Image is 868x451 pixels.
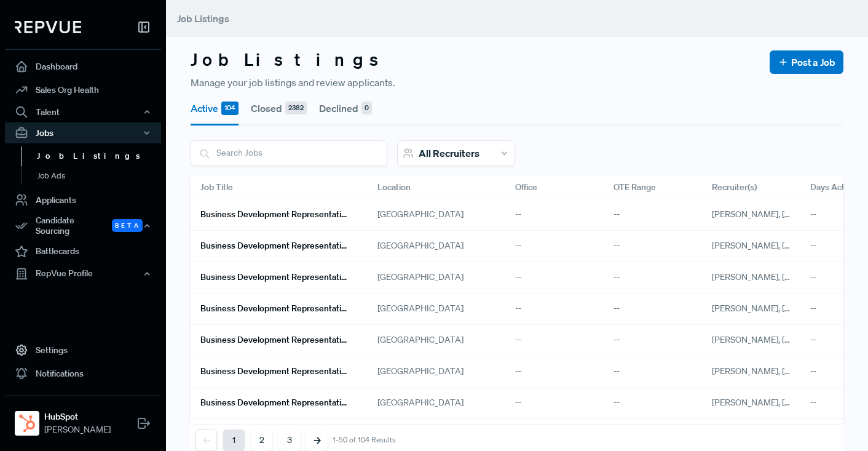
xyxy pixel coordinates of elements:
div: -- [604,262,702,293]
span: [GEOGRAPHIC_DATA] [377,333,464,346]
div: 104 [221,102,239,115]
a: Business Development Representative - UKI [200,298,348,319]
h6: Business Development Representative Benelux Market (English-speaking) [200,366,348,377]
h6: Business Development Representative - UKI [200,335,348,345]
a: Business Development Representative Nordic Market (English-speaking) [200,236,348,257]
div: -- [505,325,604,356]
img: HubSpot [17,413,37,433]
span: [GEOGRAPHIC_DATA] [377,302,464,315]
span: [PERSON_NAME], [PERSON_NAME] [712,209,848,220]
a: Business Development Representative Nordic Market [200,267,348,288]
span: Recruiter(s) [712,181,757,194]
div: 1-50 of 104 Results [333,436,396,444]
span: Beta [112,219,143,232]
a: Business Development Representative - [PERSON_NAME] [200,204,348,225]
a: Notifications [5,362,161,385]
span: Job Title [200,181,233,194]
span: [GEOGRAPHIC_DATA] [377,271,464,284]
img: RepVue [15,21,81,33]
button: 2 [251,429,272,451]
div: 2382 [285,102,307,115]
span: Location [377,181,411,194]
span: [PERSON_NAME], [PERSON_NAME] [712,397,848,408]
div: -- [505,356,604,388]
a: Applicants [5,188,161,212]
div: -- [604,293,702,325]
button: Next [306,429,328,451]
div: -- [604,388,702,419]
h6: Business Development Representative - UKI [200,303,348,314]
div: -- [505,419,604,450]
a: Business Development Representative - UKI [200,330,348,351]
button: Talent [5,102,161,122]
div: -- [604,231,702,262]
button: Jobs [5,122,161,143]
a: Job Listings [22,146,178,166]
span: [GEOGRAPHIC_DATA] [377,365,464,378]
span: [PERSON_NAME], [PERSON_NAME] [712,271,848,282]
div: -- [505,293,604,325]
span: Office [515,181,537,194]
a: Business Development Representative - [PERSON_NAME] [200,424,348,445]
h6: Business Development Representative Nordic Market [200,272,348,282]
button: Closed 2382 [251,91,307,126]
a: Business Development Representative - [PERSON_NAME] [200,393,348,413]
button: Active 104 [191,91,239,126]
span: [GEOGRAPHIC_DATA] [377,208,464,221]
span: [PERSON_NAME] [44,423,111,436]
span: Manage your job listings and review applicants. [191,75,395,90]
a: Business Development Representative Benelux Market (English-speaking) [200,361,348,382]
span: [PERSON_NAME], [PERSON_NAME] [712,303,848,314]
button: Candidate Sourcing Beta [5,212,161,240]
span: [GEOGRAPHIC_DATA] [377,396,464,409]
span: Days Active [810,181,856,194]
button: Declined 0 [319,91,372,126]
input: Search Jobs [191,141,387,165]
div: -- [505,231,604,262]
div: -- [505,262,604,293]
span: [PERSON_NAME], [PERSON_NAME] [712,365,848,377]
span: Job Listings [177,12,229,25]
a: Settings [5,338,161,362]
h6: Business Development Representative - [PERSON_NAME] [200,209,348,220]
div: -- [604,325,702,356]
button: 3 [278,429,300,451]
a: Post a Job [778,55,835,70]
span: OTE Range [614,181,656,194]
div: -- [505,199,604,231]
div: 0 [361,102,372,115]
div: Candidate Sourcing [5,212,161,240]
span: [PERSON_NAME], [PERSON_NAME] [712,334,848,345]
h6: Business Development Representative Nordic Market (English-speaking) [200,241,348,251]
button: Previous [195,429,217,451]
button: RepVue Profile [5,263,161,284]
a: Dashboard [5,55,161,78]
span: All Recruiters [419,147,479,159]
a: HubSpotHubSpot[PERSON_NAME] [5,395,161,441]
div: -- [604,199,702,231]
div: -- [604,356,702,388]
a: Battlecards [5,240,161,263]
div: -- [604,419,702,450]
span: [PERSON_NAME], [PERSON_NAME] [712,240,848,251]
button: 1 [223,429,245,451]
h3: Job Listings [191,49,390,70]
strong: HubSpot [44,410,111,423]
nav: pagination [195,429,396,451]
a: Job Ads [22,166,178,186]
h6: Business Development Representative - [PERSON_NAME] [200,397,348,408]
span: [GEOGRAPHIC_DATA] [377,239,464,252]
div: -- [505,388,604,419]
a: Sales Org Health [5,78,161,102]
button: Post a Job [770,50,843,74]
